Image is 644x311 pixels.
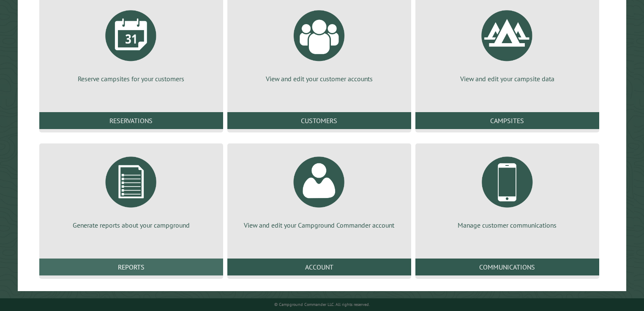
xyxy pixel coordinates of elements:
a: View and edit your campsite data [426,4,589,83]
p: Reserve campsites for your customers [49,74,213,83]
p: Manage customer communications [426,220,589,230]
a: Manage customer communications [426,150,589,230]
a: View and edit your Campground Commander account [237,150,401,230]
p: View and edit your campsite data [426,74,589,83]
a: Customers [227,112,411,129]
p: Generate reports about your campground [49,220,213,230]
a: View and edit your customer accounts [237,4,401,83]
a: Reports [39,259,223,275]
p: View and edit your Campground Commander account [237,220,401,230]
a: Campsites [415,112,599,129]
a: Generate reports about your campground [49,150,213,230]
a: Reserve campsites for your customers [49,4,213,83]
a: Reservations [39,112,223,129]
p: View and edit your customer accounts [237,74,401,83]
a: Account [227,259,411,275]
small: © Campground Commander LLC. All rights reserved. [274,302,370,307]
a: Communications [415,259,599,275]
